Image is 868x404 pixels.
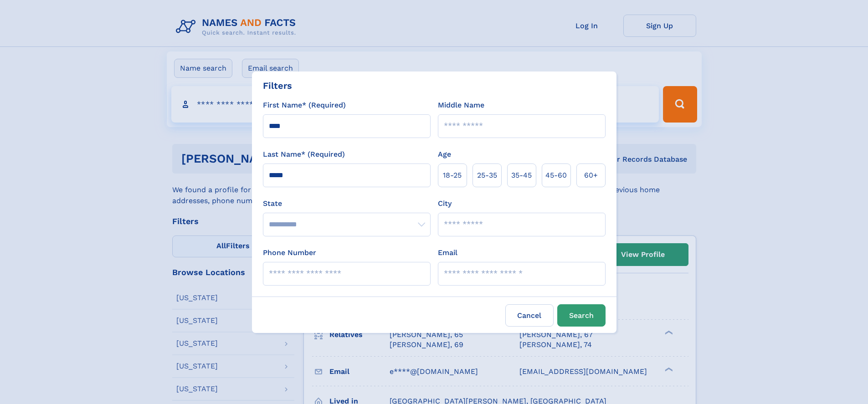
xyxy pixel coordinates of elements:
label: Age [438,149,451,160]
span: 25‑35 [477,170,497,181]
label: Email [438,247,457,258]
label: First Name* (Required) [263,100,346,111]
span: 45‑60 [545,170,567,181]
button: Search [557,304,606,327]
label: Last Name* (Required) [263,149,345,160]
label: Cancel [505,304,554,327]
span: 35‑45 [511,170,532,181]
div: Filters [263,79,292,92]
label: Phone Number [263,247,316,258]
label: Middle Name [438,100,484,111]
label: State [263,198,431,209]
label: City [438,198,452,209]
span: 60+ [584,170,598,181]
span: 18‑25 [443,170,462,181]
